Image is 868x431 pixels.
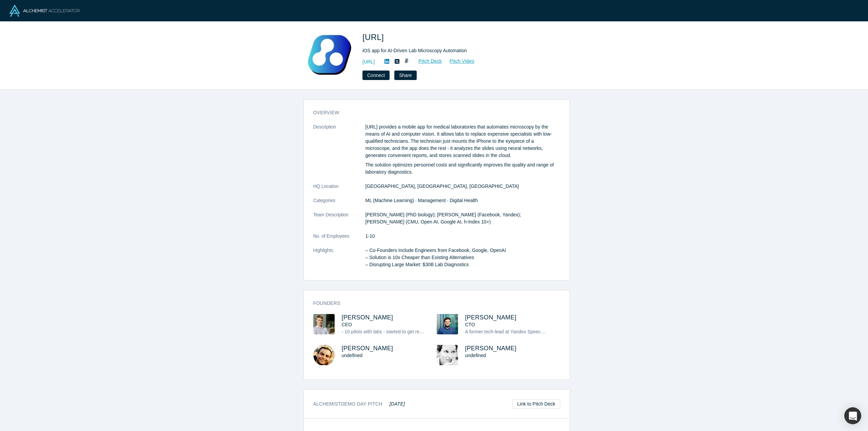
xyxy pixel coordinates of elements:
[305,31,353,79] img: Celly.AI's Logo
[512,399,560,409] a: Link to Pitch Deck
[437,345,458,365] img: Sofya Kuznetsova's Profile Image
[465,314,517,321] a: [PERSON_NAME]
[442,57,475,65] a: Pitch Video
[366,247,560,268] p: – Co-Founders Include Engineers from Facebook, Google, OpenAI – Solution is 10x Cheaper than Exis...
[313,247,366,275] dt: Highlights
[362,58,375,65] a: [URL]
[342,353,363,358] span: undefined
[366,123,560,159] p: [URL] provides a mobile app for medical laboratories that automates microscopy by the means of AI...
[394,71,416,80] button: Share
[366,211,560,226] p: [PERSON_NAME] (PhD biology); [PERSON_NAME] (Facebook, Yandex); [PERSON_NAME] (CMU, Open AI, Googl...
[362,33,386,42] span: [URL]
[342,314,393,321] a: [PERSON_NAME]
[9,5,80,17] img: Alchemist Logo
[342,322,352,327] span: CEO
[313,400,405,408] h3: Alchemist Demo Day Pitch
[313,300,551,307] h3: Founders
[465,345,517,352] a: [PERSON_NAME]
[362,71,390,80] button: Connect
[366,183,560,190] dd: [GEOGRAPHIC_DATA], [GEOGRAPHIC_DATA], [GEOGRAPHIC_DATA]
[313,233,366,247] dt: No. of Employees
[437,314,458,334] img: Muammar Al-Shedivat's Profile Image
[465,353,486,358] span: undefined
[390,401,405,407] em: [DATE]
[313,345,335,365] img: Maruan Al-Shedivat's Profile Image
[313,183,366,197] dt: HQ Location
[465,322,475,327] span: CTO
[411,57,442,65] a: Pitch Deck
[313,109,551,116] h3: overview
[313,211,366,233] dt: Team Description
[313,197,366,211] dt: Categories
[366,161,560,176] p: The solution optimizes personnel costs and significantly improves the quality and range of labora...
[342,345,393,352] a: [PERSON_NAME]
[362,47,552,54] div: iOS app for AI-Driven Lab Microscopy Automation
[342,329,433,334] span: - 10 pilots with labs - started to get revenue
[313,123,366,183] dt: Description
[366,233,560,240] dd: 1-10
[366,198,478,203] span: ML (Machine Learning) · Management · Digital Health
[313,314,335,334] img: Ansar Zhalyalov's Profile Image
